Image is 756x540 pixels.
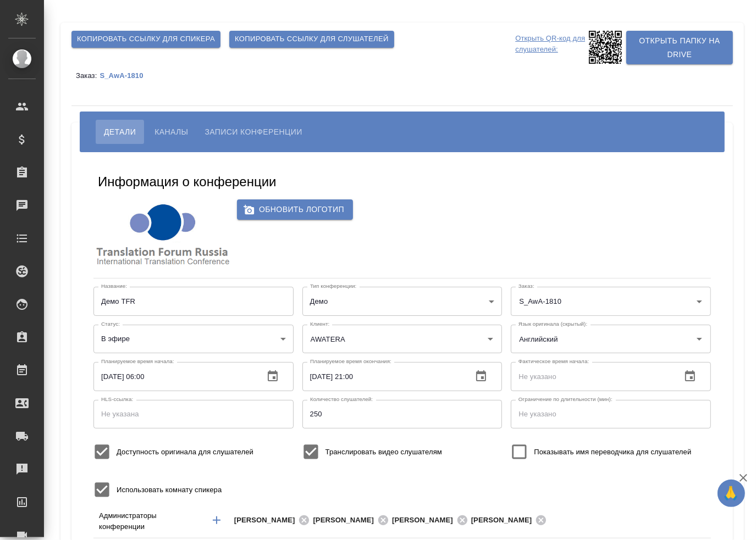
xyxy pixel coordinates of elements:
[246,203,344,216] span: Обновить логотип
[93,287,294,315] input: Не указан
[100,71,151,80] a: S_AwA-1810
[104,125,136,138] span: Детали
[77,33,215,46] span: Копировать ссылку для спикера
[511,362,672,391] input: Не указано
[98,173,277,191] h5: Информация о конференции
[76,71,100,80] p: Заказ:
[93,400,294,428] input: Не указана
[205,125,302,138] span: Записи конференции
[325,447,442,458] span: Транслировать видео слушателям
[234,515,302,526] span: [PERSON_NAME]
[234,513,313,527] div: [PERSON_NAME]
[229,31,394,48] button: Копировать ссылку для слушателей
[237,199,353,220] label: Обновить логотип
[471,513,550,527] div: [PERSON_NAME]
[93,199,231,270] img: 68924a8d40b0703c02b114f7.png
[235,33,389,46] span: Копировать ссылку для слушателей
[511,400,711,428] input: Не указано
[154,125,188,138] span: Каналы
[302,362,464,391] input: Не указано
[471,515,539,526] span: [PERSON_NAME]
[117,485,222,496] span: Использовать комнату спикера
[99,510,200,532] p: Администраторы конференции
[313,515,380,526] span: [PERSON_NAME]
[313,513,392,527] div: [PERSON_NAME]
[302,287,503,315] div: Демо
[692,294,707,309] button: Open
[203,507,230,533] button: Добавить менеджера
[392,513,471,527] div: [PERSON_NAME]
[71,31,220,48] button: Копировать ссылку для спикера
[117,447,253,458] span: Доступность оригинала для слушателей
[626,31,733,64] button: Открыть папку на Drive
[649,519,651,521] button: Open
[93,325,294,353] div: В эфире
[635,34,724,61] span: Открыть папку на Drive
[93,362,255,391] input: Не указано
[722,482,741,505] span: 🙏
[515,31,586,64] p: Открыть QR-код для слушателей:
[718,480,745,507] button: 🙏
[534,447,691,458] span: Показывать имя переводчика для слушателей
[302,400,503,428] input: Не указано
[483,331,498,347] button: Open
[392,515,460,526] span: [PERSON_NAME]
[692,331,707,347] button: Open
